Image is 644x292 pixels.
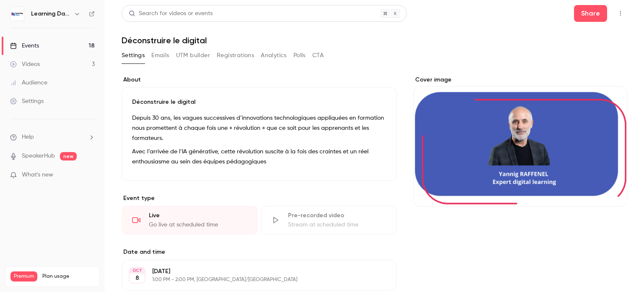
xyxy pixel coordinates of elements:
div: Pre-recorded video [288,211,386,220]
div: Events [10,42,39,50]
span: Plan usage [42,273,94,280]
iframe: Noticeable Trigger [85,171,95,179]
button: Emails [151,49,169,62]
div: Live [149,211,247,220]
div: Pre-recorded videoStream at scheduled time [261,206,397,234]
div: Audience [10,79,47,87]
img: Learning Days [10,7,24,21]
span: Premium [10,271,37,281]
label: Cover image [413,76,627,84]
div: Videos [10,60,40,68]
h6: Learning Days [31,10,70,18]
a: SpeakerHub [22,152,55,160]
div: LiveGo live at scheduled time [122,206,257,234]
section: Cover image [413,76,627,207]
button: Polls [293,49,306,62]
p: Avec l’arrivée de l’IA générative, cette révolution suscite à la fois des craintes et un réel ent... [132,147,386,167]
div: OCT [130,268,145,274]
span: Help [22,133,34,142]
p: Depuis 30 ans, les vagues successives d’innovations technologiques appliquées en formation nous p... [132,113,386,143]
p: [DATE] [152,267,352,276]
button: Settings [122,49,145,62]
button: UTM builder [176,49,210,62]
h1: Déconstruire le digital [122,35,627,45]
p: Déconstruire le digital [132,98,386,106]
button: CTA [312,49,324,62]
label: Date and time [122,248,397,256]
div: Go live at scheduled time [149,221,247,229]
div: Search for videos or events [129,9,213,18]
button: Analytics [261,49,287,62]
span: new [60,152,77,160]
li: help-dropdown-opener [10,133,95,142]
label: About [122,76,397,84]
span: What's new [22,171,53,179]
p: Event type [122,194,397,203]
p: 8 [135,274,139,282]
div: Settings [10,97,44,105]
p: 1:00 PM - 2:00 PM, [GEOGRAPHIC_DATA]/[GEOGRAPHIC_DATA] [152,276,352,283]
button: Registrations [217,49,254,62]
div: Stream at scheduled time [288,221,386,229]
button: Share [574,5,607,22]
